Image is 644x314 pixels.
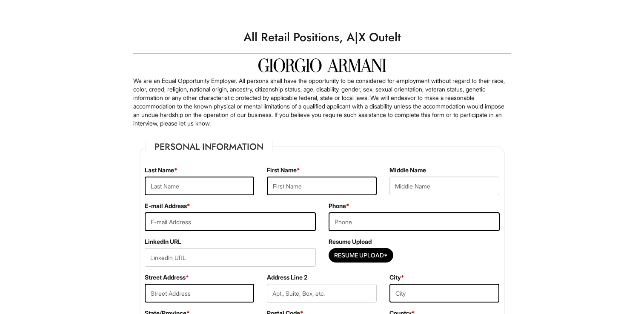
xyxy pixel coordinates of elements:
[145,237,181,246] label: LinkedIn URL
[145,166,177,174] label: Last Name
[267,177,377,195] input: First Name
[133,77,511,128] p: We are an Equal Opportunity Employer. All persons shall have the opportunity to be considered for...
[267,284,377,303] input: Apt., Suite, Box, etc.
[145,248,316,267] input: LinkedIn URL
[389,273,404,282] label: City
[145,273,189,282] label: Street Address
[267,166,300,174] label: First Name
[145,140,273,153] legend: Personal Information
[129,26,515,49] h1: All Retail Positions, A|X Outelt
[389,177,499,195] input: Middle Name
[145,284,255,303] input: Street Address
[145,212,316,231] input: E-mail Address
[329,202,349,210] label: Phone
[329,237,372,246] label: Resume Upload
[267,273,307,282] label: Address Line 2
[329,248,393,263] button: Resume Upload*Resume Upload*
[145,177,255,195] input: Last Name
[389,166,426,174] label: Middle Name
[258,58,386,72] img: Giorgio Armani
[329,212,500,231] input: Phone
[389,284,499,303] input: City
[145,202,190,210] label: E-mail Address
